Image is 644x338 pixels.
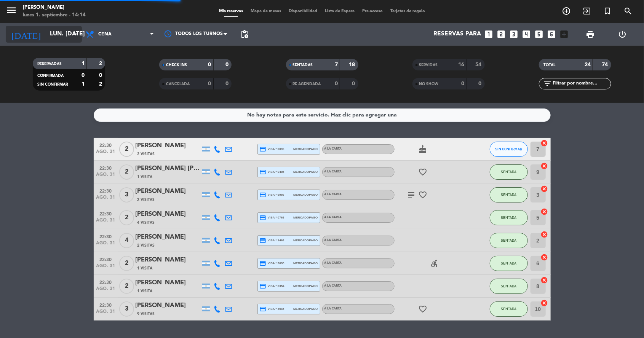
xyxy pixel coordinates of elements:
span: mercadopago [293,261,318,266]
span: 2 [119,256,134,271]
i: cancel [541,276,548,284]
span: pending_actions [240,30,249,39]
span: A LA CARTA [324,216,342,219]
span: mercadopago [293,284,318,289]
i: looks_3 [509,29,519,39]
span: print [586,30,595,39]
i: cake [419,145,428,154]
i: credit_card [260,306,267,312]
div: [PERSON_NAME] [136,255,200,265]
div: No hay notas para este servicio. Haz clic para agregar una [247,111,397,120]
i: cancel [541,253,548,261]
span: ago. 31 [96,309,115,318]
strong: 2 [99,81,104,87]
span: visa * 4565 [260,306,284,312]
span: Reservas para [433,31,481,38]
i: filter_list [543,79,552,88]
i: accessible_forward [430,259,439,268]
span: 4 Visitas [137,220,155,226]
strong: 0 [225,81,230,86]
span: ago. 31 [96,241,115,249]
button: SENTADA [490,279,528,294]
i: cancel [541,208,548,215]
span: visa * 0354 [260,283,284,290]
strong: 0 [352,81,356,86]
span: visa * 0093 [260,146,284,153]
span: mercadopago [293,306,318,311]
div: [PERSON_NAME] [136,232,200,242]
span: visa * 0766 [260,214,284,221]
i: credit_card [260,146,267,153]
strong: 0 [99,73,104,78]
strong: 0 [208,62,211,67]
span: visa * 2695 [260,260,284,267]
button: SENTADA [490,164,528,180]
span: Pre-acceso [358,9,387,13]
i: [DATE] [6,26,46,43]
div: lunes 1. septiembre - 14:14 [23,11,86,19]
span: Tarjetas de regalo [387,9,429,13]
span: 2 [119,142,134,157]
button: SENTADA [490,256,528,271]
span: ago. 31 [96,218,115,226]
strong: 16 [458,62,464,67]
span: 2 [119,164,134,180]
span: Mapa de mesas [247,9,285,13]
span: 3 [119,301,134,317]
span: NO SHOW [419,82,439,86]
span: 22:30 [96,232,115,241]
i: cancel [541,139,548,147]
button: SENTADA [490,233,528,248]
span: mercadopago [293,215,318,220]
span: SENTADA [501,284,516,288]
i: add_circle_outline [562,6,571,16]
i: cancel [541,299,548,307]
span: A LA CARTA [324,284,342,287]
i: looks_one [484,29,494,39]
strong: 1 [81,61,85,66]
span: 2 Visitas [137,242,155,249]
span: SENTADAS [293,63,313,67]
span: ago. 31 [96,286,115,295]
span: ago. 31 [96,172,115,181]
span: SENTADA [501,261,516,265]
i: favorite_border [419,190,428,199]
i: exit_to_app [582,6,591,16]
span: RESERVADAS [37,62,62,66]
strong: 74 [602,62,609,67]
span: mercadopago [293,238,318,243]
strong: 0 [461,81,464,86]
i: credit_card [260,169,267,175]
strong: 2 [99,61,104,66]
span: 22:30 [96,300,115,309]
div: LOG OUT [606,23,638,46]
i: credit_card [260,214,267,221]
span: Mis reservas [215,9,247,13]
span: 22:30 [96,140,115,149]
strong: 1 [81,81,85,87]
span: visa * 6986 [260,191,284,198]
span: TOTAL [543,63,555,67]
span: ago. 31 [96,195,115,204]
span: SENTADA [501,193,516,197]
span: mercadopago [293,169,318,174]
strong: 0 [225,62,230,67]
strong: 0 [208,81,211,86]
span: 22:30 [96,163,115,172]
i: power_settings_new [618,30,627,39]
button: SIN CONFIRMAR [490,142,528,157]
strong: 0 [81,73,85,78]
span: 2 [119,210,134,225]
span: RE AGENDADA [293,82,321,86]
span: mercadopago [293,192,318,197]
div: [PERSON_NAME] [136,209,200,219]
i: cancel [541,231,548,238]
span: A LA CARTA [324,261,342,265]
div: [PERSON_NAME] [23,4,86,11]
i: credit_card [260,237,267,244]
div: [PERSON_NAME] [PERSON_NAME] [136,164,200,174]
i: looks_two [496,29,506,39]
i: turned_in_not [603,6,612,16]
i: looks_4 [521,29,531,39]
span: Disponibilidad [285,9,321,13]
